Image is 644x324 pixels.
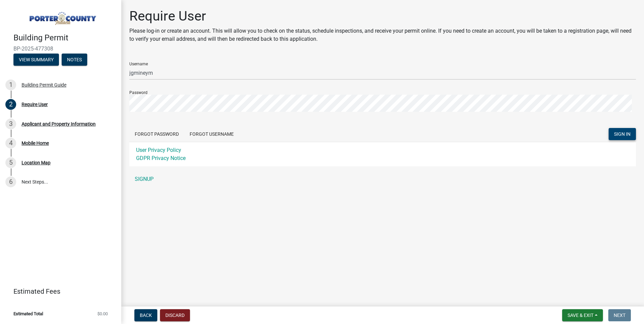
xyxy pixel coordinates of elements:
[129,172,636,186] a: SIGNUP
[22,122,96,126] div: Applicant and Property Information
[22,102,48,107] div: Require User
[13,45,108,52] span: BP-2025-477308
[5,79,16,90] div: 1
[5,176,16,187] div: 6
[13,33,116,43] h4: Building Permit
[62,54,87,66] button: Notes
[609,128,636,140] button: SIGN IN
[13,312,43,316] span: Estimated Total
[22,141,49,145] div: Mobile Home
[136,155,186,161] a: GDPR Privacy Notice
[13,7,110,26] img: Porter County, Indiana
[5,119,16,129] div: 3
[614,131,631,136] span: SIGN IN
[614,313,625,318] span: Next
[5,138,16,149] div: 4
[136,147,181,153] a: User Privacy Policy
[184,128,239,140] button: Forgot Username
[129,8,636,24] h1: Require User
[562,309,603,321] button: Save & Exit
[129,128,184,140] button: Forgot Password
[129,27,636,43] p: Please log-in or create an account. This will allow you to check on the status, schedule inspecti...
[134,309,157,321] button: Back
[13,54,59,66] button: View Summary
[608,309,631,321] button: Next
[160,309,190,321] button: Discard
[62,57,87,63] wm-modal-confirm: Notes
[5,99,16,110] div: 2
[5,157,16,168] div: 5
[568,313,593,318] span: Save & Exit
[5,285,110,298] a: Estimated Fees
[13,57,59,63] wm-modal-confirm: Summary
[22,83,66,87] div: Building Permit Guide
[22,160,51,165] div: Location Map
[140,313,152,318] span: Back
[97,312,108,316] span: $0.00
